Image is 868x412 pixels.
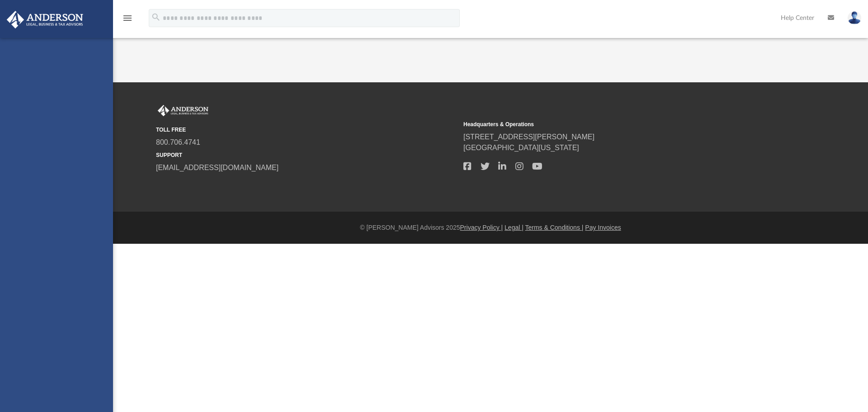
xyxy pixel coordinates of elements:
a: [STREET_ADDRESS][PERSON_NAME] [463,133,594,141]
small: SUPPORT [156,151,457,159]
a: 800.706.4741 [156,138,200,146]
small: TOLL FREE [156,126,457,134]
a: [GEOGRAPHIC_DATA][US_STATE] [463,144,579,152]
div: © [PERSON_NAME] Advisors 2025 [113,223,868,232]
small: Headquarters & Operations [463,120,764,128]
img: Anderson Advisors Platinum Portal [4,11,86,28]
i: menu [122,13,133,24]
a: Terms & Conditions | [525,224,584,231]
a: menu [122,17,133,24]
a: Legal | [505,224,524,231]
img: Anderson Advisors Platinum Portal [156,105,210,117]
a: Privacy Policy | [460,224,503,231]
a: Pay Invoices [585,224,621,231]
i: search [151,12,161,22]
img: User Pic [848,11,861,24]
a: [EMAIL_ADDRESS][DOMAIN_NAME] [156,164,278,171]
